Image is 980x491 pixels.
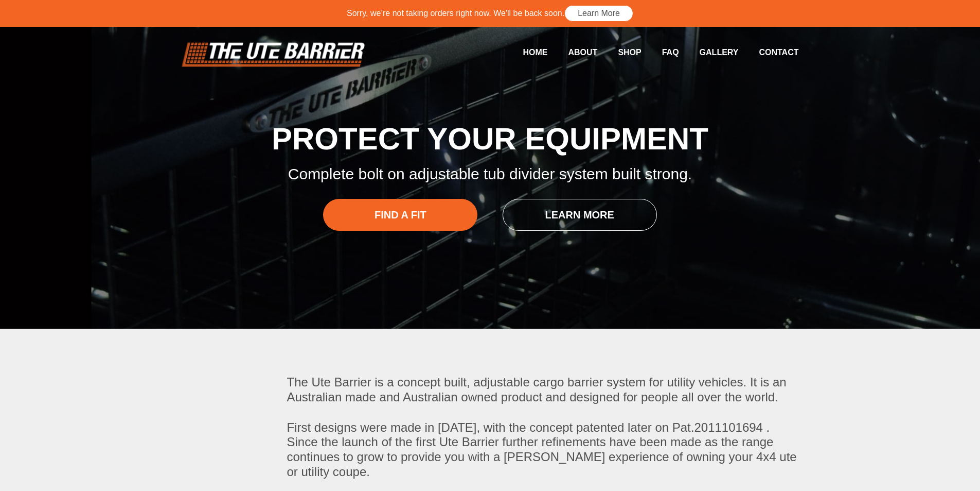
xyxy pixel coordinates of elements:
[642,42,679,62] a: FAQ
[182,165,799,183] p: Complete bolt on adjustable tub divider system built strong.
[182,42,365,67] img: logo.png
[287,375,799,405] p: The Ute Barrier is a concept built, adjustable cargo barrier system for utility vehicles. It is a...
[182,124,799,155] h1: Protect Your Equipment
[738,42,798,62] a: Contact
[287,420,799,480] p: First designs were made in [DATE], with the concept patented later on Pat.2011101694 . Since the ...
[323,199,477,231] a: Find a Fit
[564,5,633,22] a: Learn More
[547,42,597,62] a: About
[597,42,641,62] a: Shop
[679,42,739,62] a: Gallery
[502,42,547,62] a: Home
[503,199,657,231] a: Learn More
